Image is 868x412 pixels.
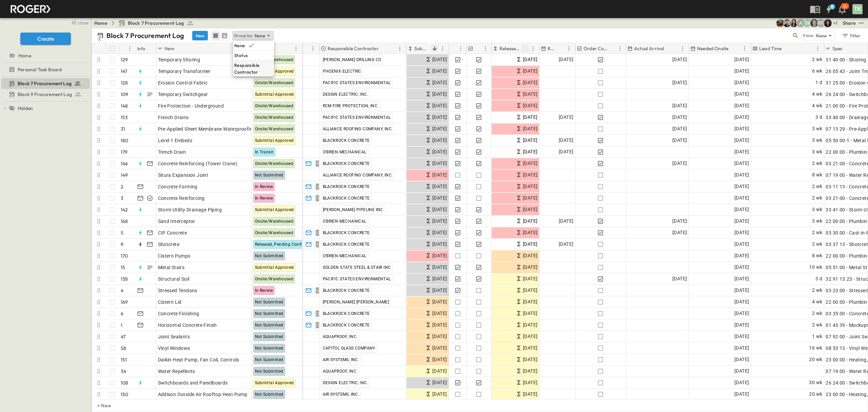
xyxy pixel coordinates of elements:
span: [DATE] [672,113,687,121]
span: [DATE] [734,113,749,121]
span: [DATE] [672,160,687,167]
span: [DATE] [559,148,573,156]
button: Sort [305,45,313,52]
button: kanban view [220,32,229,40]
span: ALLIANCE ROOFING COMPANY, INC. [323,127,393,131]
span: Block 7 Procurement Log [18,80,72,87]
button: test [857,19,865,27]
span: 2 wk [812,240,823,248]
button: Menu [438,44,447,53]
p: Release By [499,45,520,52]
div: Personal Task Boardtest [1,64,90,75]
span: Submittal Approved [255,138,294,143]
nav: breadcrumbs [94,20,198,26]
span: [DATE] [734,79,749,87]
button: Sort [665,45,673,52]
span: [DATE] [432,229,447,237]
span: [DATE] [734,90,749,98]
span: [DATE] [432,206,447,213]
span: [DATE] [734,171,749,179]
span: Block 9 Procurement Log [18,91,72,98]
button: Menu [309,44,317,53]
span: [DATE] [734,194,749,202]
p: 146 [121,160,128,167]
p: 30 [843,4,847,9]
button: close [68,18,90,27]
p: Block 7 Procurement Log [106,31,184,40]
span: Concrete Reinforcing (Tower Crane) [158,160,238,167]
div: Anna Gomez (agomez@guzmangc.com) [796,19,805,27]
span: [DATE] [734,148,749,156]
span: [DATE] [672,229,687,237]
span: [DATE] [432,56,447,63]
button: Sort [521,45,529,52]
p: Group by: [234,32,253,39]
img: Anthony Vazquez (avazquez@cahill-sf.com) [783,19,791,27]
span: Cistern Pumps [158,252,191,259]
span: [DATE] [734,275,749,283]
span: [DATE] [432,252,447,260]
span: [DATE] [432,102,447,110]
span: 1 d [815,79,822,87]
span: [DATE] [432,67,447,75]
span: In Review [255,288,273,293]
span: [DATE] [672,56,687,63]
span: Submittal Approved [255,207,294,212]
span: [DATE] [734,136,749,144]
button: Sort [275,45,282,52]
span: [DATE] [523,206,537,213]
span: Metal Stairs [158,264,185,271]
button: Menu [741,44,749,53]
span: 3 wk [812,217,823,225]
p: + 1 [833,20,840,26]
span: Concrete Forming [158,183,198,190]
span: Shotcrete [158,241,180,248]
button: Sort [557,45,565,52]
span: BLACKROCK CONCRETE [323,138,370,143]
span: [DATE] [734,125,749,133]
span: 2 wk [812,56,823,63]
span: [DATE] [523,90,537,98]
span: [DATE] [523,183,537,190]
span: [DATE] [432,148,447,156]
div: Block 7 Procurement Logtest [1,78,90,89]
span: BLACKROCK CONCRETE [323,196,370,201]
span: 4 wk [812,90,823,98]
div: Block 9 Procurement Logtest [1,89,90,100]
span: Temporary Transformer [158,68,211,75]
span: BLACKROCK CONCRETE [323,288,370,293]
span: Submittal Approved [255,69,294,74]
div: Teddy Khuong (tkhuong@guzmangc.com) [803,19,811,27]
button: Menu [616,44,624,53]
span: Onsite/Warehoused [255,219,294,224]
button: New [192,31,208,40]
span: 2 wk [812,160,823,167]
span: [DATE] [432,113,447,121]
p: 169 [121,299,128,305]
a: Block 7 Procurement Log [1,79,88,88]
p: 4 [121,287,123,294]
p: 142 [121,206,128,213]
span: O'BRIEN MECHANICAL [323,219,367,224]
div: Info [136,43,156,54]
span: Submittal Approved [255,265,294,270]
span: [DATE] [523,217,537,225]
a: Block 7 Procurement Log [118,20,194,26]
p: Actual Arrival [634,45,664,52]
span: O'BRIEN MECHANICAL [323,150,367,154]
span: CIP Concrete [158,229,187,236]
button: Menu [396,44,404,53]
span: 3 wk [812,206,823,213]
span: Situra Expansion Joint [158,172,209,179]
span: PACIFIC STATES ENVIRONMENTAL [323,277,391,281]
span: French Drains [158,114,189,121]
p: None [255,32,265,39]
button: TK [852,3,863,15]
span: [DATE] [523,160,537,167]
span: [DATE] [734,252,749,260]
span: [DATE] [734,240,749,248]
span: [DATE] [523,263,537,271]
span: [DATE] [523,136,537,144]
span: 3 wk [812,125,823,133]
